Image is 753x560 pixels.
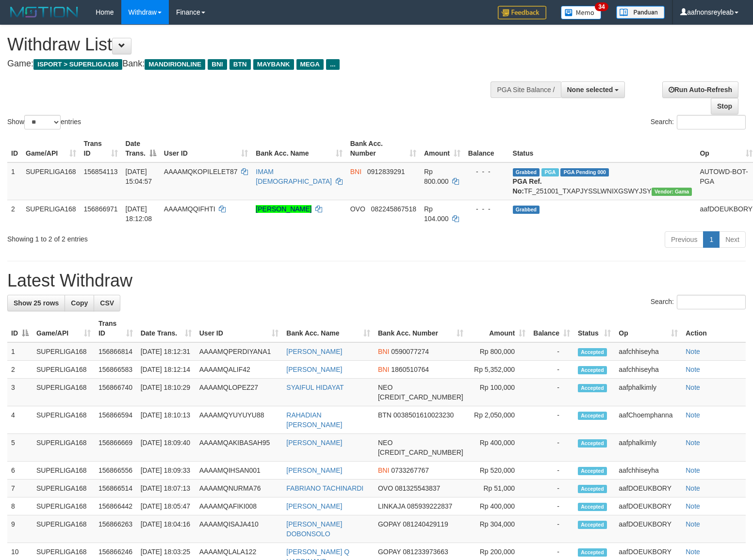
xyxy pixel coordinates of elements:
td: aafDOEUKBORY [615,480,682,497]
span: Vendor URL: https://trx31.1velocity.biz [652,188,692,196]
span: Accepted [578,503,607,511]
a: [PERSON_NAME] [286,348,342,355]
span: Copy 0038501610023230 to clipboard [393,411,454,419]
td: aafChoemphanna [615,406,682,434]
span: CSV [100,299,114,307]
span: MEGA [296,59,324,70]
td: 2 [7,361,33,379]
span: Accepted [578,467,607,475]
img: Button%20Memo.svg [561,6,602,19]
span: 156854113 [84,168,118,176]
span: Rp 800.000 [424,168,449,185]
td: - [529,462,574,480]
th: Trans ID: activate to sort column ascending [95,315,137,342]
span: Copy 082245867518 to clipboard [371,205,416,213]
span: Copy 0590077274 to clipboard [391,348,429,355]
span: OVO [350,205,365,213]
a: Note [686,502,700,510]
a: IMAM [DEMOGRAPHIC_DATA] [256,168,332,185]
td: AAAAMQIHSAN001 [196,462,283,480]
a: SYAIFUL HIDAYAT [286,384,344,391]
span: NEO [378,384,393,391]
span: Show 25 rows [14,299,59,307]
span: Rp 104.000 [424,205,449,223]
td: [DATE] 18:12:31 [137,342,196,361]
td: 2 [7,200,22,227]
td: SUPERLIGA168 [33,515,95,543]
span: BTN [378,411,392,419]
span: AAAAMQKOPILELET87 [164,168,238,176]
label: Search: [651,115,746,129]
td: AAAAMQAFIKI008 [196,497,283,515]
a: [PERSON_NAME] [286,366,342,373]
span: ... [326,59,339,70]
td: 156866740 [95,379,137,406]
a: Note [686,466,700,474]
td: 156866583 [95,361,137,379]
td: aafchhiseyha [615,462,682,480]
a: Note [686,348,700,355]
span: Copy 5859459223534313 to clipboard [378,393,463,401]
td: - [529,379,574,406]
td: 1 [7,162,22,200]
span: Accepted [578,384,607,392]
td: Rp 5,352,000 [467,361,529,379]
span: Copy 085939222837 to clipboard [407,502,452,510]
div: PGA Site Balance / [491,81,560,98]
span: BNI [378,466,389,474]
div: - - - [468,204,505,214]
a: Note [686,439,700,447]
span: Copy 081325543837 to clipboard [395,484,440,492]
td: AAAAMQYUYUYU88 [196,406,283,434]
span: 34 [595,2,608,11]
td: SUPERLIGA168 [33,462,95,480]
td: 8 [7,497,33,515]
span: Accepted [578,439,607,448]
th: Action [682,315,746,342]
td: SUPERLIGA168 [22,200,80,227]
span: Copy 0733267767 to clipboard [391,466,429,474]
span: ISPORT > SUPERLIGA168 [33,59,122,70]
span: AAAAMQQIFHTI [164,205,215,213]
select: Showentries [24,115,61,129]
span: Copy [71,299,88,307]
a: [PERSON_NAME] [286,439,342,447]
td: [DATE] 18:10:29 [137,379,196,406]
span: MAYBANK [253,59,294,70]
th: Bank Acc. Name: activate to sort column ascending [282,315,374,342]
span: Copy 0912839291 to clipboard [367,168,405,176]
td: AAAAMQLOPEZ27 [196,379,283,406]
span: BTN [229,59,251,70]
span: Copy 5859459297850900 to clipboard [378,448,463,456]
td: - [529,515,574,543]
span: PGA Pending [560,168,609,176]
span: NEO [378,439,393,447]
th: Status [509,135,696,162]
th: Bank Acc. Name: activate to sort column ascending [252,135,346,162]
td: 156866669 [95,434,137,462]
input: Search: [677,115,746,129]
span: [DATE] 18:12:08 [126,205,152,223]
a: Note [686,411,700,419]
img: Feedback.jpg [498,6,546,19]
span: Accepted [578,548,607,557]
td: aafDOEUKBORY [615,515,682,543]
span: Accepted [578,366,607,374]
div: - - - [468,167,505,176]
a: CSV [94,295,120,311]
td: AAAAMQISAJA410 [196,515,283,543]
a: 1 [703,231,720,248]
a: Note [686,520,700,528]
td: 5 [7,434,33,462]
td: SUPERLIGA168 [22,162,80,200]
td: AAAAMQAKIBASAH95 [196,434,283,462]
a: Previous [665,231,704,248]
span: BNI [378,366,389,373]
span: None selected [567,86,613,94]
td: aafphalkimly [615,379,682,406]
td: [DATE] 18:07:13 [137,480,196,497]
td: 9 [7,515,33,543]
td: - [529,480,574,497]
th: User ID: activate to sort column ascending [160,135,252,162]
td: 156866556 [95,462,137,480]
